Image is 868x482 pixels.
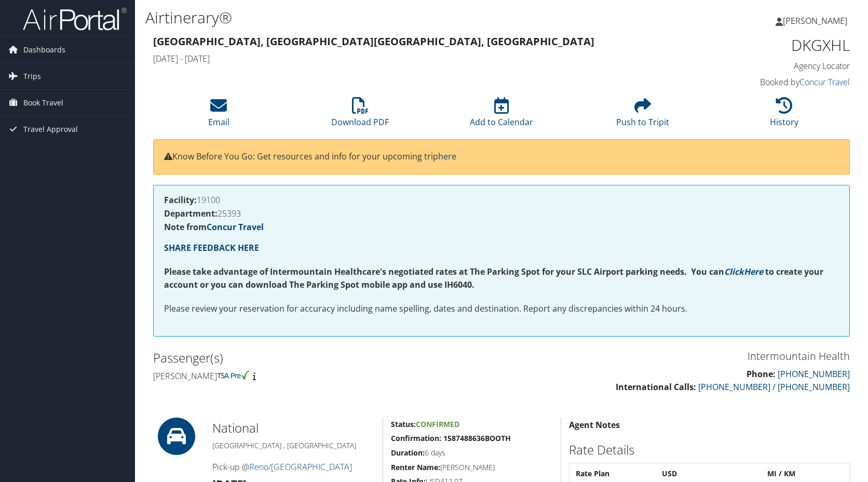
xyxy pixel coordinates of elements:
[416,419,459,429] span: Confirmed
[153,53,672,64] h4: [DATE] - [DATE]
[217,370,251,380] img: tsa-precheck.png
[164,196,839,204] h4: 19100
[776,5,858,36] a: [PERSON_NAME]
[153,370,494,382] h4: [PERSON_NAME]
[164,266,724,277] strong: Please take advantage of Intermountain Healthcare's negotiated rates at The Parking Spot for your...
[23,116,78,142] span: Travel Approval
[687,60,850,72] h4: Agency Locator
[391,462,440,472] strong: Renter Name:
[783,15,847,26] span: [PERSON_NAME]
[616,381,696,393] strong: International Calls:
[569,441,850,459] h2: Rate Details
[687,34,850,56] h1: DKGXHL
[509,349,850,364] h3: Intermountain Health
[212,461,375,473] h4: Pick-up @
[698,381,850,393] a: [PHONE_NUMBER] / [PHONE_NUMBER]
[438,151,456,162] a: here
[778,368,850,380] a: [PHONE_NUMBER]
[164,242,259,253] a: SHARE FEEDBACK HERE
[23,7,127,31] img: airportal-logo.png
[164,221,264,233] strong: Note from
[391,419,416,429] strong: Status:
[212,419,375,437] h2: National
[391,448,553,458] h5: 6 days
[249,461,352,473] a: Reno/[GEOGRAPHIC_DATA]
[207,221,264,233] a: Concur Travel
[470,103,533,128] a: Add to Calendar
[164,150,839,164] p: Know Before You Go: Get resources and info for your upcoming trip
[799,76,850,88] a: Concur Travel
[744,266,763,277] a: Here
[164,209,839,218] h4: 25393
[164,194,197,206] strong: Facility:
[23,37,65,63] span: Dashboards
[770,103,798,128] a: History
[331,103,389,128] a: Download PDF
[23,63,41,89] span: Trips
[145,7,620,29] h1: Airtinerary®
[391,448,425,458] strong: Duration:
[164,302,839,316] p: Please review your reservation for accuracy including name spelling, dates and destination. Repor...
[391,462,553,473] h5: [PERSON_NAME]
[153,349,494,367] h2: Passenger(s)
[687,76,850,88] h4: Booked by
[616,103,669,128] a: Push to Tripit
[153,34,594,48] strong: [GEOGRAPHIC_DATA], [GEOGRAPHIC_DATA] [GEOGRAPHIC_DATA], [GEOGRAPHIC_DATA]
[391,433,511,443] strong: Confirmation: 1587488636BOOTH
[569,419,620,431] strong: Agent Notes
[208,103,229,128] a: Email
[164,208,218,219] strong: Department:
[724,266,744,277] a: Click
[747,368,776,380] strong: Phone:
[23,90,63,116] span: Book Travel
[212,440,375,451] h5: [GEOGRAPHIC_DATA] , [GEOGRAPHIC_DATA]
